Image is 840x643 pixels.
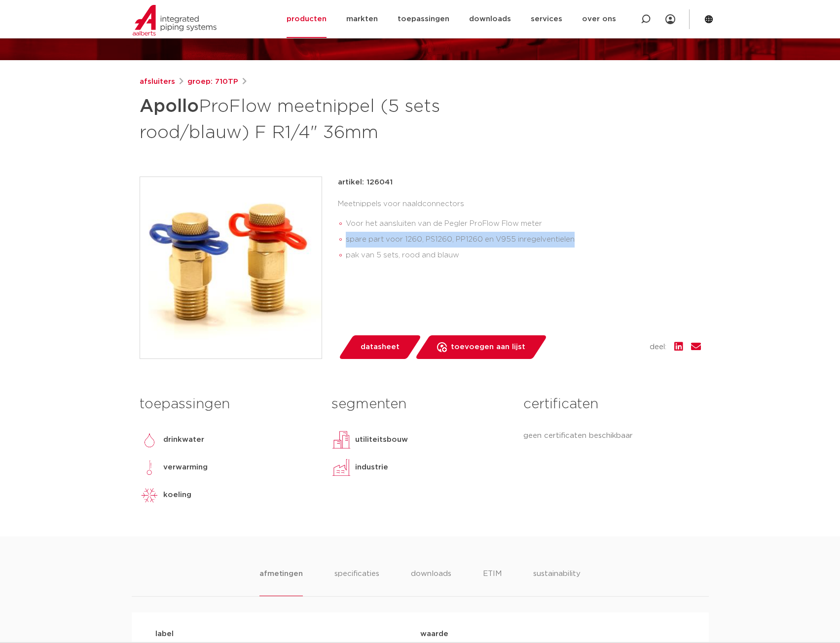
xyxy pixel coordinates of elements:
p: artikel: 126041 [338,177,393,188]
p: verwarming [163,462,208,473]
a: afsluiters [140,76,175,88]
p: geen certificaten beschikbaar [523,430,700,442]
li: pak van 5 sets, rood and blauw [346,248,701,263]
li: downloads [411,568,451,596]
img: verwarming [140,458,159,477]
span: toevoegen aan lijst [451,339,525,355]
p: waarde [420,628,685,640]
li: spare part voor 1260, PS1260, PP1260 en V955 inregelventielen [346,232,701,248]
h3: toepassingen [140,394,317,414]
h3: segmenten [331,394,509,414]
li: Voor het aansluiten van de Pegler ProFlow Flow meter [346,216,701,232]
p: drinkwater [163,434,204,446]
div: my IPS [665,8,675,30]
img: industrie [331,458,351,477]
div: Meetnippels voor naaldconnectors [338,196,701,267]
img: drinkwater [140,430,159,450]
img: utiliteitsbouw [331,430,351,450]
p: industrie [355,462,388,473]
span: deel: [650,341,666,353]
li: ETIM [483,568,502,596]
li: afmetingen [259,568,302,596]
h3: certificaten [523,394,700,414]
li: specificaties [334,568,379,596]
strong: Apollo [140,98,199,115]
h1: ProFlow meetnippel (5 sets rood/blauw) F R1/4" 36mm [140,92,510,145]
li: sustainability [533,568,581,596]
img: Product Image for Apollo ProFlow meetnippel (5 sets rood/blauw) F R1/4" 36mm [140,177,322,358]
a: groep: 710TP [187,76,238,88]
p: label [155,628,420,640]
p: koeling [163,489,191,501]
a: datasheet [338,335,422,359]
span: datasheet [361,339,400,355]
p: utiliteitsbouw [355,434,408,446]
img: koeling [140,485,159,505]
